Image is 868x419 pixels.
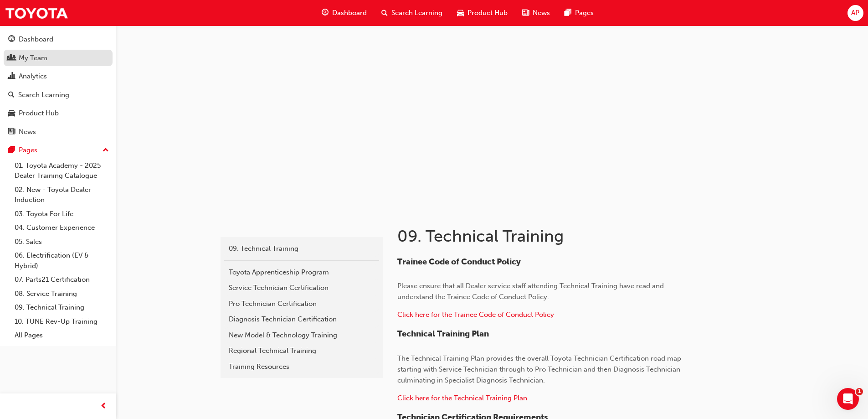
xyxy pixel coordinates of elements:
[229,243,375,254] div: 09. Technical Training
[19,71,47,82] div: Analytics
[557,4,601,22] a: pages-iconPages
[224,241,379,257] a: 09. Technical Training
[103,145,109,156] span: up-icon
[229,283,375,293] div: Service Technician Certification
[19,108,59,119] div: Product Hub
[11,273,113,287] a: 07. Parts21 Certification
[11,328,113,342] a: All Pages
[397,394,527,402] a: ​Click here for the Technical Training Plan
[397,310,554,319] a: Click here for the Trainee Code of Conduct Policy
[224,359,379,375] a: Training Resources
[522,7,529,19] span: news-icon
[4,142,113,159] button: Pages
[4,105,113,122] a: Product Hub
[467,8,508,18] span: Product Hub
[11,221,113,235] a: 04. Customer Experience
[229,299,375,309] div: Pro Technician Certification
[11,248,113,273] a: 06. Electrification (EV & Hybrid)
[229,362,375,372] div: Training Resources
[224,311,379,327] a: Diagnosis Technician Certification
[18,90,69,100] div: Search Learning
[19,145,37,155] div: Pages
[332,8,367,18] span: Dashboard
[229,330,375,341] div: New Model & Technology Training
[8,91,15,99] span: search-icon
[11,159,113,183] a: 01. Toyota Academy - 2025 Dealer Training Catalogue
[575,8,594,18] span: Pages
[229,267,375,278] div: Toyota Apprenticeship Program
[515,4,557,22] a: news-iconNews
[397,394,527,402] span: Click here for the Technical Training Plan
[397,329,489,339] span: Technical Training Plan
[4,50,113,67] a: My Team
[11,183,113,207] a: 02. New - Toyota Dealer Induction
[19,34,53,45] div: Dashboard
[11,287,113,301] a: 08. Service Training
[8,109,15,118] span: car-icon
[229,346,375,356] div: Regional Technical Training
[5,3,68,23] img: Trak
[4,124,113,140] a: News
[224,327,379,343] a: New Model & Technology Training
[8,72,15,81] span: chart-icon
[391,8,442,18] span: Search Learning
[8,36,15,44] span: guage-icon
[11,207,113,221] a: 03. Toyota For Life
[4,87,113,103] a: Search Learning
[19,127,36,137] div: News
[397,226,696,246] h1: 09. Technical Training
[100,401,107,412] span: prev-icon
[4,68,113,85] a: Analytics
[533,8,550,18] span: News
[847,5,863,21] button: AP
[11,315,113,329] a: 10. TUNE Rev-Up Training
[4,29,113,142] button: DashboardMy TeamAnalyticsSearch LearningProduct HubNews
[381,7,388,19] span: search-icon
[8,146,15,155] span: pages-icon
[322,7,329,19] span: guage-icon
[397,257,521,267] span: Trainee Code of Conduct Policy
[565,7,571,19] span: pages-icon
[837,388,859,410] iframe: Intercom live chat
[8,54,15,62] span: people-icon
[397,354,683,384] span: The Technical Training Plan provides the overall Toyota Technician Certification road map startin...
[224,280,379,296] a: Service Technician Certification
[19,53,47,63] div: My Team
[856,388,863,395] span: 1
[11,235,113,249] a: 05. Sales
[457,7,464,19] span: car-icon
[397,282,666,301] span: Please ensure that all Dealer service staff attending Technical Training have read and understand...
[11,300,113,315] a: 09. Technical Training
[224,343,379,359] a: Regional Technical Training
[8,128,15,136] span: news-icon
[851,8,859,18] span: AP
[224,296,379,312] a: Pro Technician Certification
[224,264,379,280] a: Toyota Apprenticeship Program
[4,31,113,48] a: Dashboard
[314,4,374,22] a: guage-iconDashboard
[450,4,515,22] a: car-iconProduct Hub
[229,314,375,325] div: Diagnosis Technician Certification
[374,4,450,22] a: search-iconSearch Learning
